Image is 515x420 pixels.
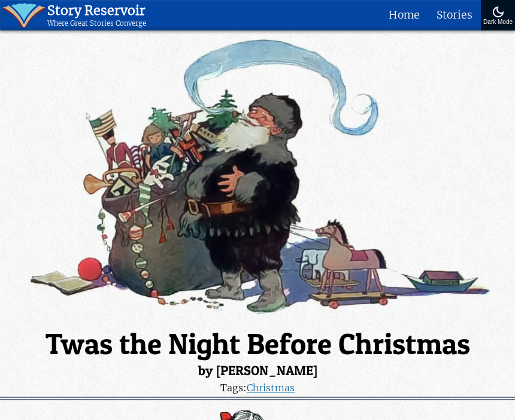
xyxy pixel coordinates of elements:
div: Where Great Stories Converge [47,19,146,28]
div: Story Reservoir [47,3,146,19]
img: icon of book with waver spilling out. [3,3,46,28]
img: Turn On Dark Mode [491,5,505,19]
div: Dark Mode [483,19,513,26]
a: Christmas [247,382,295,394]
